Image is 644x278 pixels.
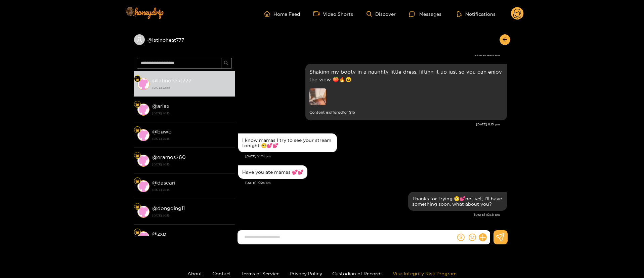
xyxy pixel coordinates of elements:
[137,129,149,141] img: conversation
[242,137,333,148] div: I know mamas I try to see your stream tonight 🥺💕💕
[409,10,441,18] div: Messages
[137,155,149,167] img: conversation
[224,61,229,66] span: search
[412,196,503,207] div: Thanks for trying 🥺💕not yet, I'll have something soon, what about you?
[469,234,476,241] span: smile
[137,231,149,243] img: conversation
[264,11,273,17] span: home
[245,154,507,159] div: [DATE] 10:24 pm
[135,128,139,132] img: Fan Level
[305,64,507,120] div: Aug. 25, 8:15 pm
[135,230,139,234] img: Fan Level
[221,58,232,69] button: search
[152,212,231,219] strong: [DATE] 20:15
[408,192,507,211] div: Aug. 25, 10:38 pm
[502,37,507,43] span: arrow-left
[212,271,231,276] a: Contact
[135,77,139,81] img: Fan Level
[136,37,142,43] span: user
[134,34,235,45] div: @latinoheat777
[152,136,231,142] strong: [DATE] 20:15
[242,169,303,175] div: Have you ate mamas 💕💕
[332,271,383,276] a: Custodian of Records
[238,165,307,179] div: Aug. 25, 10:24 pm
[137,180,149,192] img: conversation
[152,187,231,193] strong: [DATE] 20:15
[309,68,503,83] p: Shaking my booty in a naughty little dress, lifting it up just so you can enjoy the view 🍑🔥😉
[245,181,507,185] div: [DATE] 10:24 pm
[152,78,191,83] strong: @ latinoheat777
[135,103,139,107] img: Fan Level
[456,232,466,242] button: dollar
[152,110,231,116] strong: [DATE] 20:15
[137,104,149,116] img: conversation
[152,205,185,211] strong: @ dongding11
[152,154,186,160] strong: @ eramos760
[264,11,300,17] a: Home Feed
[135,179,139,183] img: Fan Level
[367,11,396,17] a: Discover
[309,88,326,105] img: preview
[393,271,457,276] a: Visa Integrity Risk Program
[152,180,175,186] strong: @ dascari
[309,109,503,116] small: Content is offered for $ 15
[152,231,166,237] strong: @ zxp
[135,205,139,209] img: Fan Level
[457,234,465,241] span: dollar
[500,34,510,45] button: arrow-left
[137,206,149,218] img: conversation
[152,85,231,91] strong: [DATE] 22:38
[238,133,337,152] div: Aug. 25, 10:24 pm
[313,11,353,17] a: Video Shorts
[152,103,170,109] strong: @ arlax
[241,271,280,276] a: Terms of Service
[455,10,498,17] button: Notifications
[137,78,149,90] img: conversation
[313,11,323,17] span: video-camera
[135,154,139,158] img: Fan Level
[238,212,500,217] div: [DATE] 10:38 pm
[187,271,202,276] a: About
[152,161,231,167] strong: [DATE] 20:15
[152,129,171,134] strong: @ bgwc
[290,271,322,276] a: Privacy Policy
[238,122,500,127] div: [DATE] 8:15 pm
